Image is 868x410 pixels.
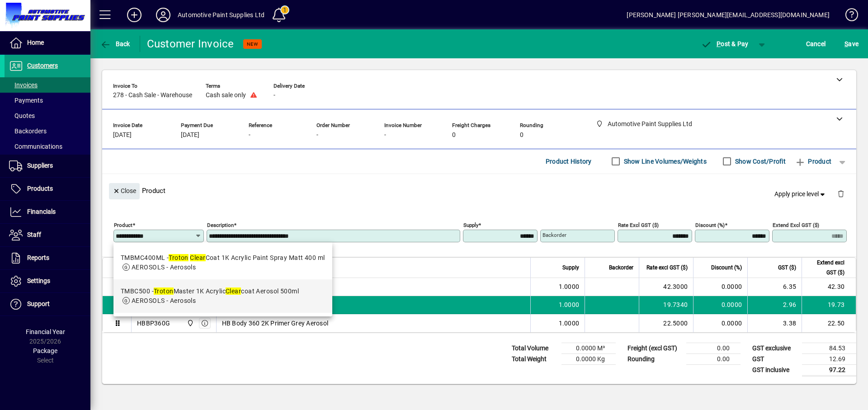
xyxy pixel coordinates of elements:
span: Rate excl GST ($) [646,263,688,273]
span: Discount (%) [711,263,742,273]
a: Products [5,178,90,200]
span: Package [33,347,57,354]
span: Automotive Paint Supplies Ltd [184,318,195,328]
div: Automotive Paint Supplies Ltd [178,8,264,22]
span: Customers [27,62,58,69]
span: P [717,40,721,47]
a: Invoices [5,77,90,93]
span: - [316,132,318,139]
div: Product [102,174,856,207]
td: 0.0000 [693,314,747,332]
button: Cancel [804,36,828,52]
td: GST inclusive [748,364,802,376]
span: Home [27,39,44,46]
span: Product [795,154,831,169]
div: HBBP360G [137,319,170,328]
td: Rounding [623,353,686,364]
button: Back [98,36,132,52]
div: 42.3000 [645,282,688,291]
button: Profile [149,7,178,23]
td: 0.0000 M³ [561,343,616,353]
span: Invoices [9,81,38,89]
mat-label: Supply [463,221,478,228]
em: Troton [154,287,174,295]
span: S [844,40,848,47]
span: - [249,132,250,139]
a: Knowledge Base [839,2,857,31]
td: 19.73 [802,296,856,314]
a: Suppliers [5,155,90,177]
span: NEW [247,41,258,47]
span: [DATE] [113,132,132,139]
a: Reports [5,247,90,269]
span: 1.0000 [559,300,580,309]
span: Products [27,185,53,192]
mat-label: Extend excl GST ($) [773,221,819,228]
span: Quotes [9,112,35,119]
div: [PERSON_NAME] [PERSON_NAME][EMAIL_ADDRESS][DOMAIN_NAME] [627,8,830,22]
mat-label: Product [114,221,132,228]
span: HB Body 360 2K Primer Grey Aerosol [222,319,329,328]
div: TMBMC400ML - Coat 1K Acrylic Paint Spray Matt 400 ml [121,253,325,263]
span: 1.0000 [559,282,580,291]
button: Product [790,153,836,170]
span: GST ($) [778,263,796,273]
app-page-header-button: Back [90,36,140,52]
a: Financials [5,201,90,223]
td: GST exclusive [748,343,802,353]
a: Payments [5,93,90,108]
div: Customer Invoice [147,37,234,51]
span: ave [844,37,859,51]
span: Backorder [609,263,633,273]
app-page-header-button: Delete [830,189,852,198]
span: AEROSOLS - Aerosols [132,297,196,304]
mat-label: Rate excl GST ($) [618,221,659,228]
div: 22.5000 [645,319,688,328]
span: Supply [562,263,579,273]
mat-option: TMBMC400ML - Troton Clear Coat 1K Acrylic Paint Spray Matt 400 ml [113,246,332,279]
mat-option: TMBC500 - Troton Master 1K Acrylic Clearcoat Aerosol 500ml [113,279,332,313]
span: Product History [546,154,592,169]
td: 0.00 [686,353,741,364]
span: 1.0000 [559,319,580,328]
a: Support [5,293,90,316]
div: 19.7340 [645,300,688,309]
span: [DATE] [181,132,199,139]
td: 12.69 [802,353,856,364]
span: Financials [27,208,56,215]
td: 3.38 [747,314,802,332]
a: Quotes [5,108,90,123]
span: AEROSOLS - Aerosols [132,264,196,271]
span: - [384,132,386,139]
td: 0.00 [686,343,741,353]
td: GST [748,353,802,364]
span: Financial Year [26,328,65,335]
em: Troton [169,254,189,261]
em: Clear [226,287,241,295]
td: Total Weight [507,353,561,364]
a: Settings [5,270,90,292]
td: 42.30 [802,278,856,296]
td: 6.35 [747,278,802,296]
span: - [274,92,275,99]
td: 0.0000 [693,296,747,314]
td: 2.96 [747,296,802,314]
span: Cancel [806,37,826,51]
span: Settings [27,277,50,284]
div: TMBC500 - Master 1K Acrylic coat Aerosol 500ml [121,287,299,296]
a: Staff [5,224,90,246]
span: Suppliers [27,162,53,169]
td: Total Volume [507,343,561,353]
mat-label: Description [207,221,234,228]
button: Delete [830,183,852,205]
a: Backorders [5,123,90,139]
span: Staff [27,231,41,238]
button: Apply price level [771,186,830,202]
label: Show Cost/Profit [733,157,786,166]
td: 84.53 [802,343,856,353]
app-page-header-button: Close [107,187,142,195]
span: Support [27,300,50,307]
button: Save [842,36,861,52]
span: 0 [520,132,524,139]
button: Post & Pay [697,36,753,52]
